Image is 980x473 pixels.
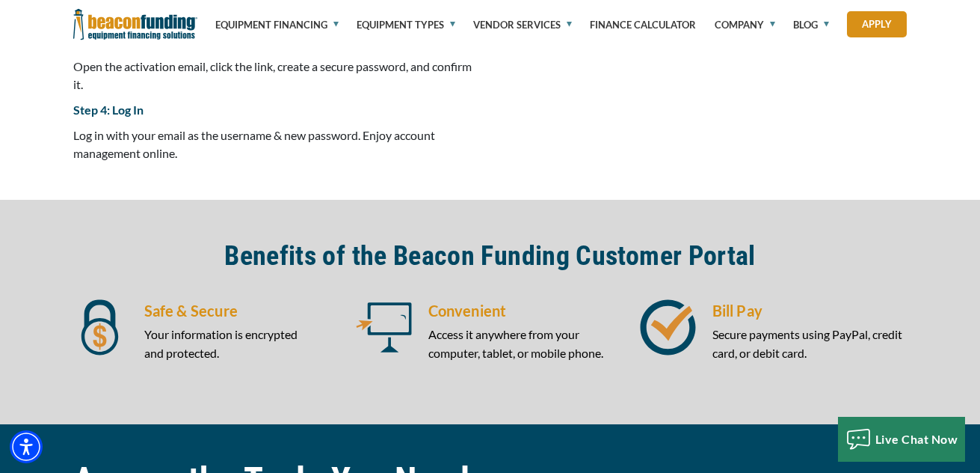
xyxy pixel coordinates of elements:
[712,327,902,360] span: Secure payments using PayPal, credit card, or debit card.
[73,103,144,117] strong: Step 4: Log In
[144,299,339,322] h5: Safe & Secure
[10,430,43,463] div: Accessibility Menu
[73,58,481,94] p: Open the activation email, click the link, create a secure password, and confirm it.
[73,126,481,162] p: Log in with your email as the username & new password. Enjoy account management online.
[875,432,958,446] span: Live Chat Now
[847,11,907,37] a: Apply
[73,239,907,273] h2: Benefits of the Beacon Funding Customer Portal
[712,299,907,322] h5: Bill Pay
[428,299,623,322] h5: Convenient
[838,417,966,462] button: Live Chat Now
[428,327,603,360] span: Access it anywhere from your computer, tablet, or mobile phone.
[144,327,298,360] span: Your information is encrypted and protected.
